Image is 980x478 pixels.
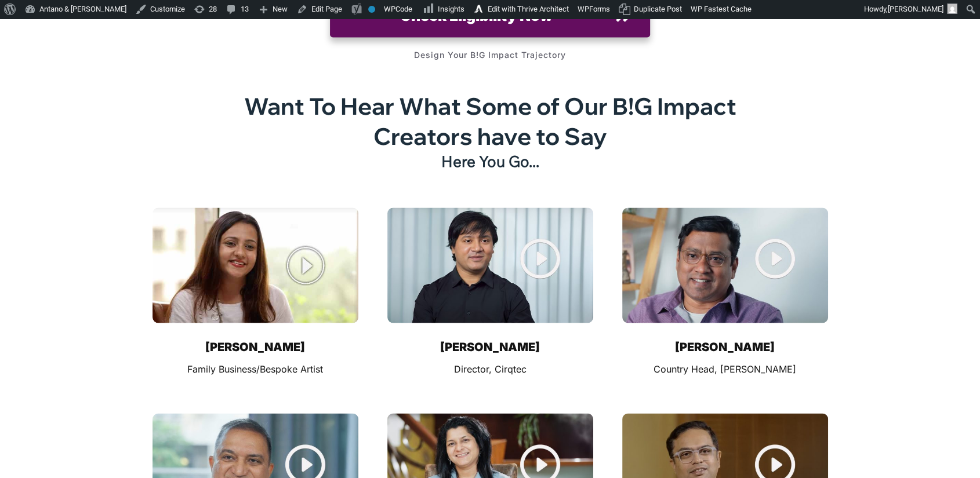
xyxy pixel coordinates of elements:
[440,340,540,353] strong: [PERSON_NAME]
[400,7,553,24] strong: Check Eligibility Now
[387,207,593,323] img: Nanda Kishore
[888,5,943,13] span: [PERSON_NAME]
[675,340,775,353] strong: [PERSON_NAME]
[441,156,539,171] strong: Here You Go...
[612,359,837,378] p: Country Head, [PERSON_NAME]
[378,359,602,378] p: Director, Cirqtec
[244,92,736,151] strong: Want To Hear What Some of Our B!G Impact Creators have to Say
[143,359,368,378] p: Family Business/Bespoke Artist
[622,207,828,323] img: Suresh Kumar
[438,5,464,13] span: Insights
[153,207,358,323] img: Sonika
[205,340,305,353] strong: [PERSON_NAME]
[414,50,566,60] strong: Design Your B!G Impact Trajectory
[368,6,375,13] div: No index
